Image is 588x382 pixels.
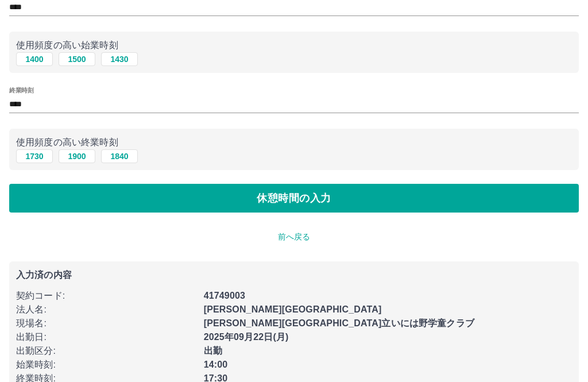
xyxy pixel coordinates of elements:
[101,149,138,163] button: 1840
[204,332,289,342] b: 2025年09月22日(月)
[16,52,53,66] button: 1400
[204,291,245,300] b: 41749003
[9,184,579,213] button: 休憩時間の入力
[16,136,572,149] p: 使用頻度の高い終業時刻
[16,271,572,280] p: 入力済の内容
[16,289,197,303] p: 契約コード :
[16,38,572,52] p: 使用頻度の高い始業時刻
[9,231,579,243] p: 前へ戻る
[59,149,95,163] button: 1900
[16,303,197,317] p: 法人名 :
[59,52,95,66] button: 1500
[204,304,382,314] b: [PERSON_NAME][GEOGRAPHIC_DATA]
[16,317,197,330] p: 現場名 :
[204,360,228,369] b: 14:00
[16,344,197,358] p: 出勤区分 :
[204,318,474,328] b: [PERSON_NAME][GEOGRAPHIC_DATA]立いには野学童クラブ
[16,330,197,344] p: 出勤日 :
[16,149,53,163] button: 1730
[101,52,138,66] button: 1430
[9,86,33,95] label: 終業時刻
[16,358,197,372] p: 始業時刻 :
[204,346,222,356] b: 出勤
